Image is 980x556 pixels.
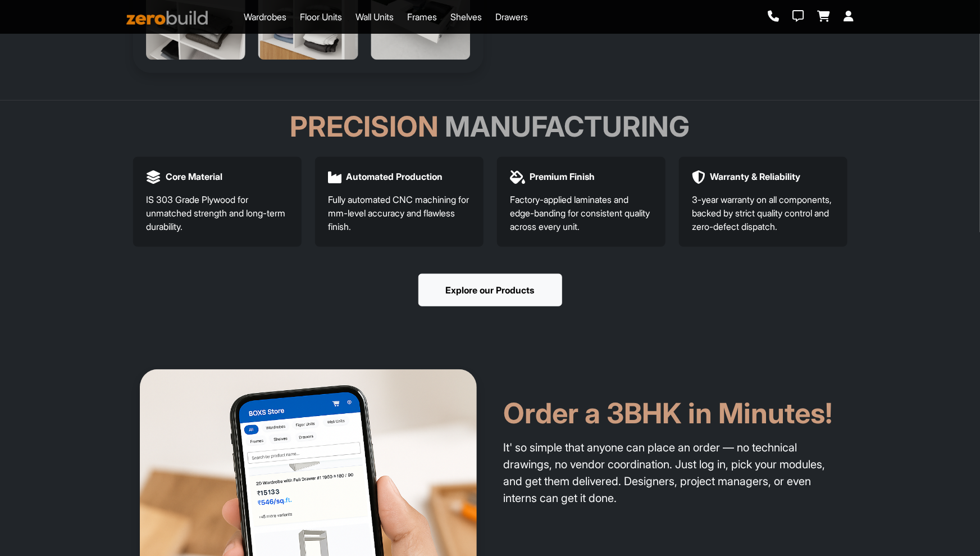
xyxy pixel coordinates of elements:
[418,274,562,306] button: Explore our Products
[147,193,288,233] p: IS 303 Grade Plywood for unmatched strength and long-term durability.
[692,193,834,233] p: 3-year warranty on all components, backed by strict quality control and zero-defect dispatch.
[504,369,841,430] h2: Order a 3BHK in Minutes!
[450,10,482,24] a: Shelves
[329,193,470,233] p: Fully automated CNC machining for mm-level accuracy and flawless finish.
[244,10,286,24] a: Wardrobes
[355,10,394,24] a: Wall Units
[300,10,342,24] a: Floor Units
[290,110,439,143] span: Precision
[495,10,528,24] a: Drawers
[710,171,801,182] h5: Warranty & Reliability
[530,171,595,182] h5: Premium Finish
[445,110,690,143] span: Manufacturing
[510,193,652,233] p: Factory-applied laminates and edge-banding for consistent quality across every unit.
[126,11,208,25] img: ZeroBuild logo
[418,274,562,333] a: Explore our Products
[844,11,854,23] a: Login
[504,439,841,507] p: It' so simple that anyone can place an order — no technical drawings, no vendor coordination. Jus...
[347,171,443,182] h5: Automated Production
[407,10,437,24] a: Frames
[166,171,223,182] h5: Core Material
